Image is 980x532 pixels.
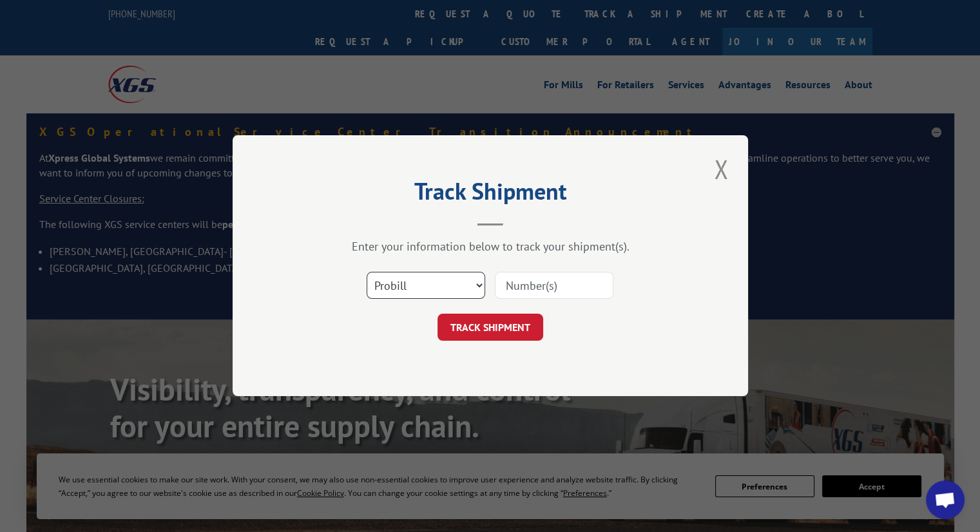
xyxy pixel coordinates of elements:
button: Close modal [710,151,732,187]
div: Enter your information below to track your shipment(s). [297,240,684,254]
input: Number(s) [495,272,613,299]
h2: Track Shipment [297,182,684,207]
a: Open chat [926,480,965,519]
button: TRACK SHIPMENT [437,314,543,341]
